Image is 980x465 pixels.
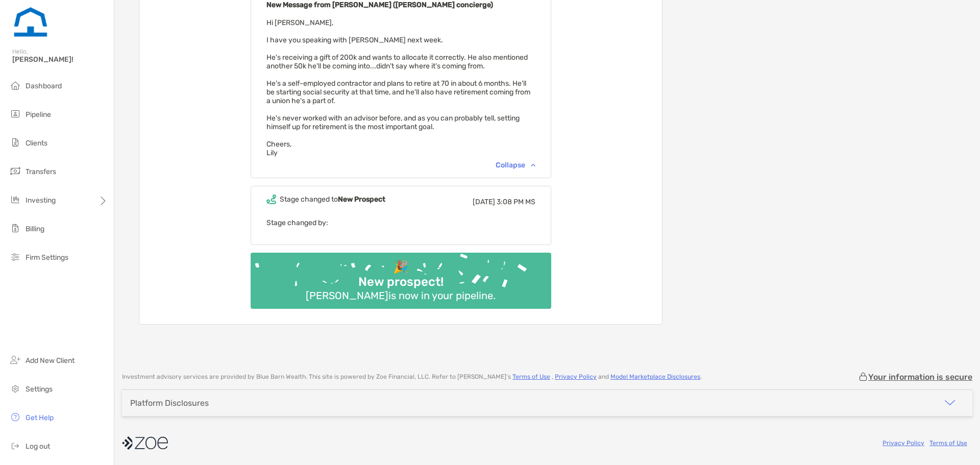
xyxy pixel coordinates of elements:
[9,193,21,206] img: investing icon
[929,439,967,447] a: Terms of Use
[389,260,412,275] div: 🎉
[9,136,21,149] img: clients icon
[473,198,495,206] span: [DATE]
[26,110,51,119] span: Pipeline
[26,82,62,90] span: Dashboard
[26,225,44,233] span: Billing
[26,167,56,176] span: Transfers
[944,397,956,409] img: icon arrow
[26,356,75,365] span: Add New Client
[883,439,924,447] a: Privacy Policy
[497,198,535,206] span: 3:08 PM MS
[266,216,535,229] p: Stage changed by:
[302,289,500,302] div: [PERSON_NAME] is now in your pipeline.
[26,413,54,422] span: Get Help
[26,196,56,205] span: Investing
[9,165,21,177] img: transfers icon
[266,194,276,204] img: Event icon
[26,385,53,394] span: Settings
[868,372,972,382] p: Your information is secure
[9,354,21,366] img: add_new_client icon
[280,195,385,204] div: Stage changed to
[9,222,21,234] img: billing icon
[9,411,21,423] img: get-help icon
[266,1,493,9] b: New Message from [PERSON_NAME] ([PERSON_NAME] concierge)
[122,373,702,381] p: Investment advisory services are provided by Blue Barn Wealth . This site is powered by Zoe Finan...
[26,139,47,148] span: Clients
[9,382,21,395] img: settings icon
[9,251,21,263] img: firm-settings icon
[354,275,448,289] div: New prospect!
[130,398,209,408] div: Platform Disclosures
[12,55,108,64] span: [PERSON_NAME]!
[266,18,530,157] span: Hi [PERSON_NAME], I have you speaking with [PERSON_NAME] next week. He's receiving a gift of 200k...
[251,253,551,300] img: Confetti
[122,432,168,455] img: company logo
[9,108,21,120] img: pipeline icon
[610,373,700,380] a: Model Marketplace Disclosures
[531,163,535,166] img: Chevron icon
[555,373,597,380] a: Privacy Policy
[12,4,49,41] img: Zoe Logo
[496,161,535,169] div: Collapse
[9,79,21,91] img: dashboard icon
[9,439,21,452] img: logout icon
[338,195,385,204] b: New Prospect
[512,373,550,380] a: Terms of Use
[26,442,50,451] span: Log out
[26,253,68,262] span: Firm Settings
